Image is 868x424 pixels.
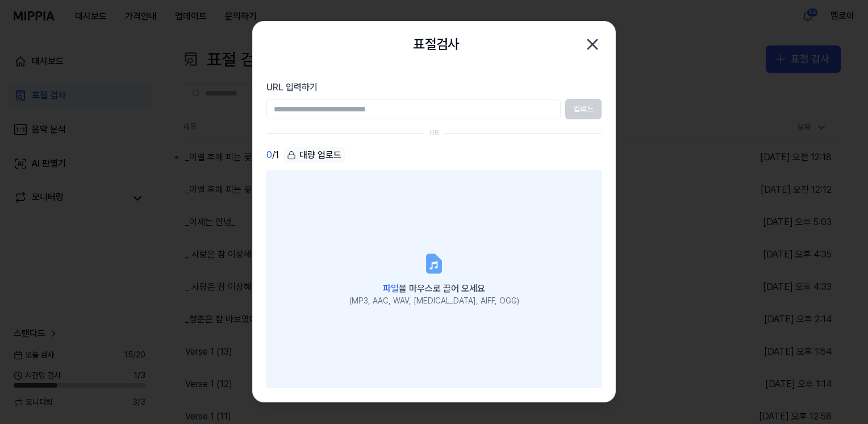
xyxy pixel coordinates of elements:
[429,128,439,138] div: OR
[266,147,279,164] div: / 1
[266,81,602,94] label: URL 입력하기
[349,296,519,307] div: (MP3, AAC, WAV, [MEDICAL_DATA], AIFF, OGG)
[283,147,345,164] button: 대량 업로드
[266,149,272,163] span: 0
[383,283,485,294] span: 을 마우스로 끌어 오세요
[383,283,399,294] span: 파일
[413,34,460,55] h2: 표절검사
